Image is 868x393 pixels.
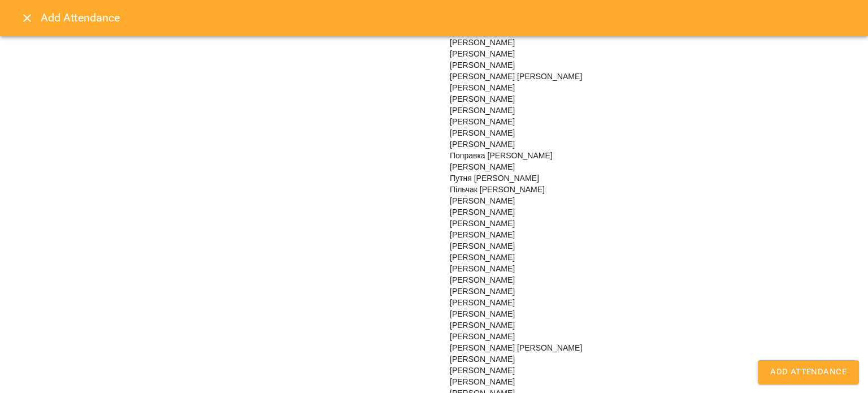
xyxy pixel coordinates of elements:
span: [PERSON_NAME] [450,366,515,375]
span: [PERSON_NAME] [450,61,515,70]
span: [PERSON_NAME] [450,140,515,149]
span: [PERSON_NAME] [450,321,515,330]
span: [PERSON_NAME] [450,264,515,273]
span: [PERSON_NAME] [450,377,515,386]
span: [PERSON_NAME] [PERSON_NAME] [450,72,582,81]
h6: Add Attendance [41,9,854,27]
span: Add Attendance [770,365,847,379]
span: [PERSON_NAME] [450,298,515,307]
span: [PERSON_NAME] [450,275,515,284]
span: [PERSON_NAME] [450,253,515,262]
span: [PERSON_NAME] [450,196,515,205]
span: Поправка [PERSON_NAME] [450,151,553,160]
span: [PERSON_NAME] [450,49,515,58]
span: [PERSON_NAME] [450,117,515,126]
span: [PERSON_NAME] [PERSON_NAME] [450,343,582,352]
span: Путня [PERSON_NAME] [450,174,539,183]
span: Пільчак [PERSON_NAME] [450,185,545,194]
span: [PERSON_NAME] [450,355,515,364]
span: [PERSON_NAME] [450,287,515,296]
button: Close [14,5,41,32]
span: [PERSON_NAME] [450,128,515,137]
span: [PERSON_NAME] [450,208,515,217]
span: [PERSON_NAME] [450,241,515,251]
span: [PERSON_NAME] [450,38,515,47]
span: [PERSON_NAME] [450,230,515,239]
span: [PERSON_NAME] [450,332,515,341]
span: [PERSON_NAME] [450,219,515,228]
span: [PERSON_NAME] [450,94,515,103]
button: Add Attendance [758,360,859,384]
span: [PERSON_NAME] [450,83,515,92]
span: [PERSON_NAME] [450,309,515,318]
span: [PERSON_NAME] [450,162,515,171]
span: [PERSON_NAME] [450,106,515,115]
